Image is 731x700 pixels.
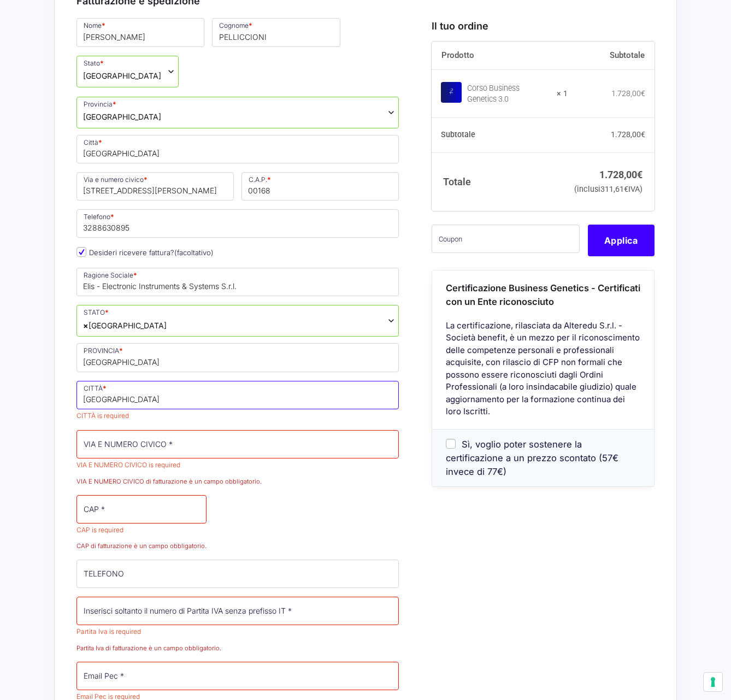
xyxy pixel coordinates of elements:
span: Sì, voglio poter sostenere la certificazione a un prezzo scontato (57€ invece di 77€) [446,439,618,477]
span: Certificazione Business Genetics - Certificati con un Ente riconosciuto [446,283,640,307]
span: (facoltativo) [174,248,214,257]
span: Italia [83,320,167,331]
span: Roma [83,111,161,122]
span: CAP is required [76,526,123,534]
input: Sì, voglio poter sostenere la certificazione a un prezzo scontato (57€ invece di 77€) [446,439,456,449]
div: La certificazione, rilasciata da Alteredu S.r.l. - Società benefit, è un mezzo per il riconoscime... [432,320,654,429]
small: (inclusi IVA) [574,185,642,194]
p: CAP di fatturazione è un campo obbligatorio. [76,542,207,551]
span: Italia [83,70,161,81]
span: Italia [76,305,399,337]
p: VIA E NUMERO CIVICO di fatturazione è un campo obbligatorio. [76,477,399,486]
bdi: 1.728,00 [611,130,645,139]
input: Email Pec * [76,662,399,690]
input: Telefono * [76,209,399,238]
span: € [641,130,645,139]
th: Prodotto [432,42,568,70]
input: Via e numero civico * [76,172,234,201]
input: CAP * [76,495,207,523]
button: Le tue preferenze relative al consenso per le tecnologie di tracciamento [704,673,722,691]
span: CITTÀ is required [76,411,129,420]
input: CITTÀ * [76,381,399,409]
input: Desideri ricevere fattura?(facoltativo) [76,247,86,257]
span: Stato [76,56,179,87]
input: Nome * [76,18,204,46]
input: TELEFONO [76,560,399,588]
input: Coupon [432,225,580,253]
bdi: 1.728,00 [599,169,642,180]
input: Ragione Sociale * [76,268,399,296]
p: Partita Iva di fatturazione è un campo obbligatorio. [76,644,399,653]
span: 311,61 [600,185,628,194]
span: € [641,89,645,98]
span: € [637,169,642,180]
span: € [624,185,628,194]
th: Subtotale [432,118,568,153]
span: × [83,320,89,331]
th: Totale [432,152,568,211]
button: Applica [588,225,655,256]
img: Corso Business Genetics 3.0 [441,82,462,103]
input: Cognome * [212,18,340,46]
th: Subtotale [568,42,655,70]
div: Corso Business Genetics 3.0 [467,83,550,105]
span: VIA E NUMERO CIVICO is required [76,461,180,469]
span: Provincia [76,97,399,128]
input: VIA E NUMERO CIVICO * [76,430,399,458]
span: Partita Iva is required [76,627,141,636]
input: PROVINCIA * [76,343,399,372]
input: C.A.P. * [241,172,399,201]
strong: × 1 [557,89,568,99]
bdi: 1.728,00 [611,89,645,98]
input: Inserisci soltanto il numero di Partita IVA senza prefisso IT * [76,597,399,625]
label: Desideri ricevere fattura? [76,248,214,257]
input: Città * [76,135,399,163]
h3: Il tuo ordine [432,19,655,33]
